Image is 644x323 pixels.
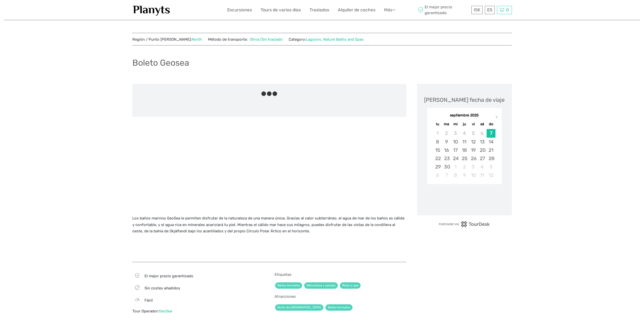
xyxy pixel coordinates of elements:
[442,138,451,146] div: Choose martes, 9 de septiembre de 2025
[275,282,302,289] a: Baños termales
[451,171,460,179] div: Choose miércoles, 8 de octubre de 2025
[325,304,352,311] a: Baños termales
[433,154,442,163] div: Choose lunes, 22 de septiembre de 2025
[433,171,442,179] div: Choose lunes, 6 de octubre de 2025
[433,129,442,137] div: Not available lunes, 1 de septiembre de 2025
[248,37,283,42] a: Otros/Sin traslado
[469,129,478,137] div: Not available viernes, 5 de septiembre de 2025
[460,129,469,137] div: Not available jueves, 4 de septiembre de 2025
[442,163,451,171] div: Choose martes, 30 de septiembre de 2025
[478,138,487,146] div: Choose sábado, 13 de septiembre de 2025
[469,154,478,163] div: Choose viernes, 26 de septiembre de 2025
[487,146,495,154] div: Choose domingo, 21 de septiembre de 2025
[306,37,364,42] a: Lagoons, Nature Baths and Spas
[275,272,406,277] h5: Etiquetas
[192,37,202,42] a: North
[338,6,376,14] a: Alquiler de coches
[261,6,301,14] a: Tours de varios días
[478,154,487,163] div: Choose sábado, 27 de septiembre de 2025
[487,129,495,137] div: Choose domingo, 7 de septiembre de 2025
[433,146,442,154] div: Choose lunes, 15 de septiembre de 2025
[433,121,442,128] div: lu
[487,138,495,146] div: Choose domingo, 14 de septiembre de 2025
[304,282,338,289] a: Naturaleza y paisaje
[487,171,495,179] div: Choose domingo, 12 de octubre de 2025
[463,197,466,201] div: Loading...
[132,215,406,235] p: Los baños marinos GeoSea le permiten disfrutar de la naturaleza de una manera única. Gracias al c...
[132,37,202,42] span: Región / Punto [PERSON_NAME]:
[442,146,451,154] div: Choose martes, 16 de septiembre de 2025
[275,294,406,299] h5: Atracciones
[474,7,480,12] span: ISK
[433,138,442,146] div: Choose lunes, 8 de septiembre de 2025
[275,304,323,311] a: Norte de [GEOGRAPHIC_DATA]
[460,171,469,179] div: Choose jueves, 9 de octubre de 2025
[451,154,460,163] div: Choose miércoles, 24 de septiembre de 2025
[487,121,495,128] div: do
[442,121,451,128] div: ma
[424,96,505,104] div: [PERSON_NAME] fecha de viaje
[451,121,460,128] div: mi
[144,274,193,278] span: El mejor precio garantizado
[469,121,478,128] div: vi
[487,154,495,163] div: Choose domingo, 28 de septiembre de 2025
[429,129,500,179] div: month 2025-09
[478,121,487,128] div: sá
[227,6,252,14] a: Excursiones
[460,121,469,128] div: ju
[478,146,487,154] div: Choose sábado, 20 de septiembre de 2025
[132,4,171,16] img: 1453-555b4ac7-172b-4ae9-927d-298d0724a4f4_logo_small.jpg
[417,4,470,15] span: El mejor precio garantizado
[469,146,478,154] div: Choose viernes, 19 de septiembre de 2025
[460,154,469,163] div: Choose jueves, 25 de septiembre de 2025
[451,138,460,146] div: Choose miércoles, 10 de septiembre de 2025
[478,163,487,171] div: Choose sábado, 4 de octubre de 2025
[460,163,469,171] div: Choose jueves, 2 de octubre de 2025
[487,163,495,171] div: Choose domingo, 5 de octubre de 2025
[309,6,329,14] a: Traslados
[478,171,487,179] div: Choose sábado, 11 de octubre de 2025
[451,146,460,154] div: Choose miércoles, 17 de septiembre de 2025
[478,129,487,137] div: Not available sábado, 6 de septiembre de 2025
[442,154,451,163] div: Choose martes, 23 de septiembre de 2025
[451,163,460,171] div: Choose miércoles, 1 de octubre de 2025
[208,36,283,43] span: Método de transporte:
[451,129,460,137] div: Not available miércoles, 3 de septiembre de 2025
[439,221,490,227] img: PurchaseViaTourDesk.png
[442,171,451,179] div: Choose martes, 7 de octubre de 2025
[144,286,180,290] span: Sin costes añadidos
[460,146,469,154] div: Choose jueves, 18 de septiembre de 2025
[340,282,361,289] a: Relax y spa
[493,114,501,122] button: Next Month
[159,309,172,313] a: GeoSea
[505,7,510,12] span: 0
[384,6,395,14] a: Más
[289,37,364,42] span: Category:
[132,309,264,314] div: Tour Operador:
[132,58,189,68] h1: Boleto Geosea
[433,163,442,171] div: Choose lunes, 29 de septiembre de 2025
[442,129,451,137] div: Not available martes, 2 de septiembre de 2025
[485,6,495,14] div: ES
[144,298,153,303] span: Fácil
[469,171,478,179] div: Choose viernes, 10 de octubre de 2025
[460,138,469,146] div: Choose jueves, 11 de septiembre de 2025
[427,113,502,118] div: septiembre 2025
[469,163,478,171] div: Choose viernes, 3 de octubre de 2025
[469,138,478,146] div: Choose viernes, 12 de septiembre de 2025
